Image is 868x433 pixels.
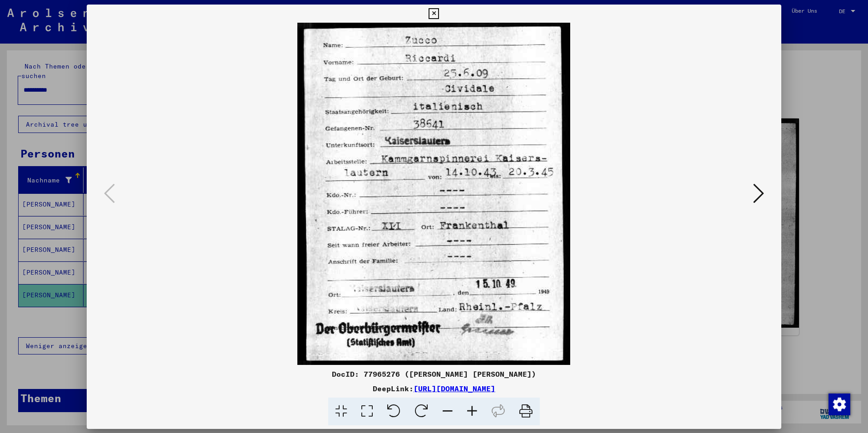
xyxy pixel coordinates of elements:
div: DeepLink: [87,383,781,394]
img: Zustimmung ändern [829,394,850,415]
img: 001.jpg [118,23,750,365]
a: [URL][DOMAIN_NAME] [414,384,495,393]
div: Zustimmung ändern [828,393,850,415]
div: DocID: 77965276 ([PERSON_NAME] [PERSON_NAME]) [87,369,781,379]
